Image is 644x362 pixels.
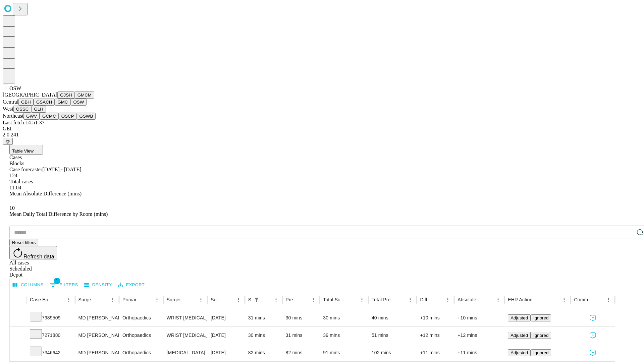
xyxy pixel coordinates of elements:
button: GCMC [40,113,59,120]
button: Adjusted [508,314,531,321]
div: +12 mins [458,327,501,344]
button: GJSH [57,92,75,99]
button: Menu [493,295,503,304]
div: 31 mins [286,327,317,344]
div: WRIST [MEDICAL_DATA] SURGERY RELEASE TRANSVERSE [MEDICAL_DATA] LIGAMENT [167,327,204,344]
div: 30 mins [323,309,365,326]
span: Total cases [9,179,33,184]
button: Menu [271,295,281,304]
div: 31 mins [248,309,279,326]
div: MD [PERSON_NAME] [78,344,116,361]
button: Menu [559,295,569,304]
div: 91 mins [323,344,365,361]
button: Menu [604,295,613,304]
span: Ignored [533,350,548,355]
button: Sort [533,295,542,304]
div: 51 mins [372,327,414,344]
span: Adjusted [511,315,528,320]
div: 30 mins [248,327,279,344]
button: Expand [13,312,23,324]
button: @ [3,138,13,145]
button: GLH [31,106,46,113]
div: [DATE] [211,309,241,326]
div: Predicted In Room Duration [286,297,299,302]
button: Menu [152,295,162,304]
button: GMC [55,99,70,106]
div: +10 mins [458,309,501,326]
button: Sort [187,295,196,304]
div: Difference [420,297,433,302]
button: Sort [262,295,271,304]
span: Northeast [3,113,23,119]
div: 7346642 [30,344,72,361]
div: Surgery Name [167,297,186,302]
button: OSSC [13,106,32,113]
div: 102 mins [372,344,414,361]
span: 124 [9,173,17,178]
button: Ignored [531,332,551,339]
div: 1 active filter [252,295,261,304]
div: Surgery Date [211,297,224,302]
div: 7989509 [30,309,72,326]
button: OSCP [59,113,77,120]
button: Menu [196,295,206,304]
span: Reset filters [12,240,36,245]
div: Case Epic Id [30,297,54,302]
span: Adjusted [511,350,528,355]
div: +11 mins [458,344,501,361]
span: [GEOGRAPHIC_DATA] [3,92,57,98]
button: Sort [99,295,108,304]
span: [DATE] - [DATE] [42,167,81,172]
span: Mean Absolute Difference (mins) [9,191,82,196]
div: Absolute Difference [458,297,483,302]
div: [DATE] [211,327,241,344]
div: 30 mins [286,309,317,326]
button: Menu [406,295,415,304]
div: WRIST [MEDICAL_DATA] SURGERY RELEASE TRANSVERSE [MEDICAL_DATA] LIGAMENT [167,309,204,326]
button: Menu [64,295,73,304]
div: +12 mins [420,327,451,344]
div: Total Scheduled Duration [323,297,347,302]
div: 2.0.241 [3,132,641,138]
button: Reset filters [9,239,38,246]
button: Sort [484,295,493,304]
div: Total Predicted Duration [372,297,396,302]
div: Comments [574,297,593,302]
button: Sort [55,295,64,304]
span: Table View [12,148,34,154]
div: Orthopaedics [122,309,160,326]
span: Central [3,99,18,105]
button: GMCM [75,92,94,99]
button: Expand [13,330,23,342]
button: Density [83,280,114,290]
button: GSWB [77,113,96,120]
button: Sort [224,295,234,304]
div: 82 mins [286,344,317,361]
div: Primary Service [122,297,142,302]
div: 39 mins [323,327,365,344]
button: Menu [108,295,117,304]
button: Sort [396,295,406,304]
button: Table View [9,145,43,155]
button: Sort [299,295,309,304]
span: @ [5,139,10,144]
button: Show filters [252,295,261,304]
div: Scheduled In Room Duration [248,297,251,302]
div: GEI [3,126,641,132]
div: 7271880 [30,327,72,344]
span: West [3,106,13,112]
span: 1 [54,278,60,284]
div: +11 mins [420,344,451,361]
button: Sort [143,295,152,304]
div: [MEDICAL_DATA] INTERPOSITION [MEDICAL_DATA] JOINTS [167,344,204,361]
div: Orthopaedics [122,344,160,361]
button: Adjusted [508,332,531,339]
button: GBH [18,99,34,106]
div: 40 mins [372,309,414,326]
button: Select columns [11,280,45,290]
div: +10 mins [420,309,451,326]
div: MD [PERSON_NAME] [78,327,116,344]
button: Sort [594,295,604,304]
span: Mean Daily Total Difference by Room (mins) [9,211,108,217]
div: EHR Action [508,297,532,302]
